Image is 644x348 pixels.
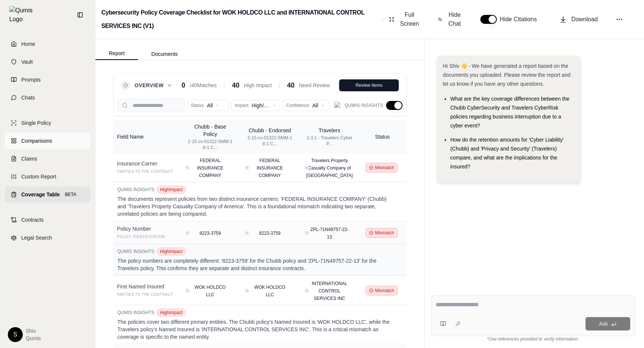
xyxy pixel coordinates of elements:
div: QUMIS INSIGHTS [117,309,392,317]
span: Mismatch [375,288,394,294]
div: QUMIS INSIGHTS [117,186,392,194]
span: Hide Citations [500,15,542,24]
button: View confidence details [306,232,308,234]
div: Chubb - Base Policy [187,123,233,138]
button: Impact:High/Medium [231,100,280,111]
button: Documents [138,48,191,60]
button: View confidence details [246,290,248,292]
span: WOK HOLDCO LLC [254,285,285,297]
span: WOK HOLDCO LLC [195,285,225,297]
a: Legal Search [5,230,91,246]
a: Single Policy [5,115,91,131]
span: Travelers Property Casualty Company of [GEOGRAPHIC_DATA] [306,158,353,178]
button: Confidence:All [283,100,329,111]
span: 40 [232,80,239,91]
a: Claims [5,151,91,167]
button: Status:All [187,100,228,111]
span: High impact [157,309,186,317]
span: How do the retention amounts for 'Cyber Liability' (Chubb) and 'Privacy and Security' (Travelers)... [450,137,563,170]
span: Hide Chat [447,10,463,28]
div: Parties to the Contract [117,168,177,175]
button: View confidence details [186,167,189,169]
span: ZPL-71N49757-22-13 [310,227,349,240]
span: Qumis [26,335,41,342]
a: Custom Report [5,168,91,185]
button: View confidence details [186,290,189,292]
h2: Cybersecurity Policy Coverage Checklist for WOK HOLDCO LLC and INTERNATIONAL CONTROL SERVICES INC... [101,6,378,33]
span: Home [21,40,35,48]
div: 2-15-cv-01322-SMM-1 8-1 C... [247,135,293,147]
span: Single Policy [21,119,51,127]
a: Comparisons [5,133,91,149]
div: Policy Identification [117,233,177,241]
button: View confidence details [246,232,248,234]
span: High impact [157,186,186,194]
span: Mismatch [375,230,394,236]
button: Overview [135,82,173,89]
a: Contracts [5,212,91,228]
span: / 40 Matches [190,82,217,89]
a: Prompts [5,72,91,88]
span: Prompts [21,76,41,83]
span: FEDERAL INSURANCE COMPANY [257,158,283,178]
div: *Use references provided to verify information. [431,336,635,342]
span: Chats [21,94,35,101]
button: Download [556,12,601,27]
span: Contracts [21,216,44,224]
button: View confidence details [306,167,308,169]
span: Shiv [26,327,41,335]
span: Need Review [299,82,330,89]
div: Chubb - Endorsed [247,127,293,134]
span: Download [571,15,598,24]
div: Travelers [306,127,353,134]
a: Home [5,36,91,52]
span: FEDERAL INSURANCE COMPANY [197,158,224,178]
span: Custom Report [21,173,56,180]
span: What are the key coverage differences between the Chubb CyberSecurity and Travelers CyberRisk pol... [450,96,569,129]
p: The policy numbers are completely different: '8223-3759' for the Chubb policy and 'ZPL-71N49757-2... [117,257,392,272]
span: 8223-3759 [259,231,280,236]
button: View confidence details [306,290,308,292]
th: Status [358,120,407,154]
span: Mismatch [375,165,394,171]
span: Status: [191,102,205,108]
a: Vault [5,54,91,70]
span: Hi Shiv 👋 - We have generated a report based on the documents you uploaded. Please review the rep... [443,63,570,87]
div: S [8,327,23,342]
button: Review Items [339,79,399,91]
th: Field Name [113,120,180,154]
img: Qumis Logo [334,102,342,109]
span: 40 [287,80,294,91]
div: QUMIS INSIGHTS [117,247,392,256]
span: Coverage Table [21,191,60,198]
span: High impact [157,247,186,256]
span: Full Screen [399,10,420,28]
button: View confidence details [246,167,248,169]
span: All [312,102,318,109]
div: Parties to the Contract [117,291,177,298]
div: Insurance Carrier [117,160,177,167]
span: Vault [21,58,33,66]
span: Ask [599,321,607,327]
span: BETA [63,191,78,198]
span: Qumis Insights [345,102,383,108]
div: 1-3.1 - Travelers Cyber P... [306,135,353,147]
button: Report [95,47,138,60]
span: Review Items [356,82,382,88]
span: Confidence: [286,102,310,108]
span: 8223-3759 [199,231,221,236]
div: 2-15-cv-01322-SMM-1 8-1 C... [187,139,233,151]
p: The policies cover two different primary entities. The Chubb policy's Named Insured is 'WOK HOLDC... [117,318,392,341]
span: Claims [21,155,37,162]
button: Hide Chat [435,7,465,31]
span: Comparisons [21,137,52,145]
button: Full Screen [386,7,423,31]
span: High Impact [244,82,272,89]
div: First Named Insured [117,283,177,290]
a: Coverage TableBETA [5,186,91,203]
button: Collapse sidebar [74,9,86,21]
span: Impact: [235,102,249,108]
div: Policy Number [117,225,177,232]
p: The documents represent policies from two distinct insurance carriers: 'FEDERAL INSURANCE COMPANY... [117,195,392,218]
span: All [207,102,213,109]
